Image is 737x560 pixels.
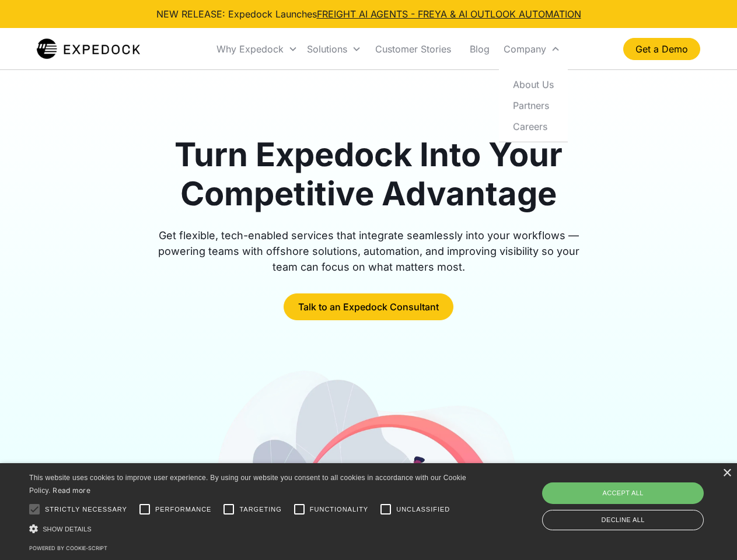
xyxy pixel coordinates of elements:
[155,505,212,514] span: Performance
[543,434,737,560] iframe: Chat Widget
[499,69,568,142] nav: Company
[284,293,453,320] a: Talk to an Expedock Consultant
[499,29,565,69] div: Company
[307,43,347,55] div: Solutions
[396,505,450,514] span: Unclassified
[53,486,90,495] a: Read more
[29,474,466,495] span: This website uses cookies to improve user experience. By using our website you consent to all coo...
[212,29,302,69] div: Why Expedock
[145,228,593,275] div: Get flexible, tech-enabled services that integrate seamlessly into your workflows — powering team...
[504,94,563,116] a: Partners
[45,505,127,514] span: Strictly necessary
[317,8,581,20] a: FREIGHT AI AGENTS - FREYA & AI OUTLOOK AUTOMATION
[37,37,140,61] img: Expedock Logo
[366,29,460,69] a: Customer Stories
[504,116,563,136] a: Careers
[310,505,368,514] span: Functionality
[145,135,593,213] h1: Turn Expedock Into Your Competitive Advantage
[216,43,284,55] div: Why Expedock
[239,505,281,514] span: Targeting
[156,7,581,21] div: NEW RELEASE: Expedock Launches
[29,523,470,535] div: Show details
[504,73,563,94] a: About Us
[37,37,140,61] a: home
[504,43,546,55] div: Company
[43,526,92,533] span: Show details
[460,29,499,69] a: Blog
[29,545,107,551] a: Powered by cookie-script
[623,38,700,60] a: Get a Demo
[302,29,366,69] div: Solutions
